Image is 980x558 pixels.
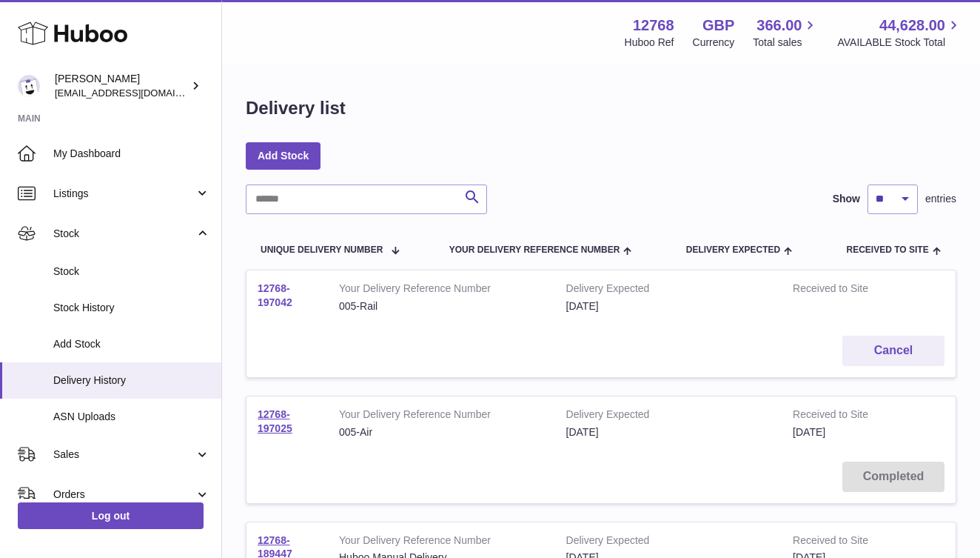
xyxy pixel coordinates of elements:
div: [DATE] [566,425,771,439]
span: AVAILABLE Stock Total [837,36,962,50]
strong: Delivery Expected [566,282,771,299]
span: Stock [53,265,210,279]
span: [DATE] [793,426,825,438]
span: Stock History [53,301,210,315]
a: 44,628.00 AVAILABLE Stock Total [837,16,962,50]
img: info@mannox.co.uk [18,75,40,97]
a: 12768-197025 [258,408,292,434]
div: [PERSON_NAME] [55,72,188,100]
span: Add Stock [53,337,210,351]
span: Delivery Expected [686,245,780,255]
a: 366.00 Total sales [753,16,819,50]
span: Your Delivery Reference Number [449,245,620,255]
span: Orders [53,488,195,502]
a: Add Stock [246,142,320,169]
span: Received to Site [847,245,929,255]
h1: Delivery list [246,96,346,120]
span: Total sales [753,36,819,50]
span: Sales [53,448,195,462]
label: Show [833,192,860,206]
strong: Delivery Expected [566,534,771,551]
strong: GBP [702,16,734,36]
strong: Your Delivery Reference Number [339,534,544,551]
span: My Dashboard [53,147,210,161]
div: [DATE] [566,299,771,313]
strong: 12768 [633,16,674,36]
a: Log out [18,502,204,529]
button: Cancel [842,336,944,366]
span: [EMAIL_ADDRESS][DOMAIN_NAME] [55,87,218,99]
div: 005-Rail [339,299,544,313]
strong: Your Delivery Reference Number [339,408,544,425]
span: Stock [53,227,195,241]
div: 005-Air [339,425,544,439]
div: Huboo Ref [625,36,674,50]
strong: Your Delivery Reference Number [339,282,544,299]
span: Delivery History [53,373,210,388]
span: 44,628.00 [879,16,945,36]
span: ASN Uploads [53,410,210,424]
span: Listings [53,187,195,201]
span: Unique Delivery Number [261,245,383,255]
strong: Delivery Expected [566,408,771,425]
span: entries [925,192,956,206]
strong: Received to Site [793,282,898,299]
a: 12768-197042 [258,282,292,308]
div: Currency [693,36,735,50]
span: 366.00 [756,16,802,36]
strong: Received to Site [793,408,898,425]
strong: Received to Site [793,534,898,551]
